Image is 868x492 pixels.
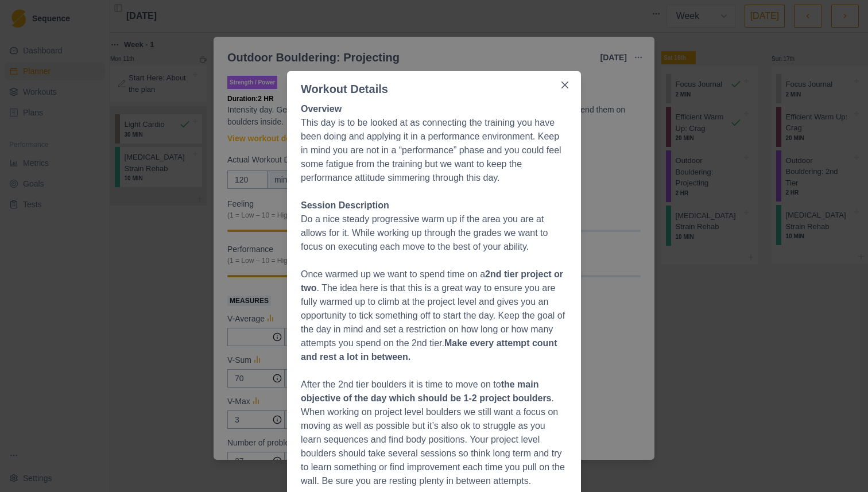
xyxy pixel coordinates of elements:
p: Do a nice steady progressive warm up if the area you are at allows for it. While working up throu... [301,212,567,254]
p: This day is to be looked at as connecting the training you have been doing and applying it in a p... [301,116,567,185]
p: After the 2nd tier boulders it is time to move on to . When working on project level boulders we ... [301,378,567,488]
button: Close [556,76,574,94]
p: Once warmed up we want to spend time on a . The idea here is that this is a great way to ensure y... [301,268,567,364]
strong: Session Description [301,200,389,210]
strong: Overview [301,104,342,114]
header: Workout Details [287,71,581,98]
